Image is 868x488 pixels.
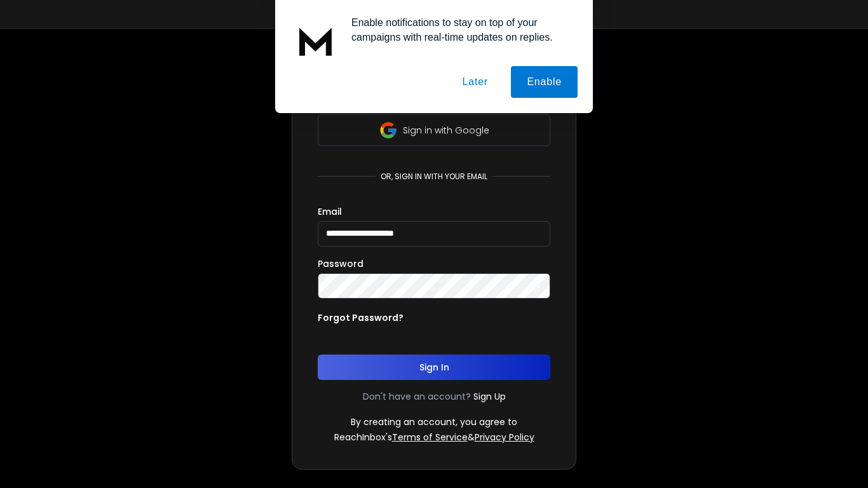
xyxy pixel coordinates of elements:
[403,124,489,137] p: Sign in with Google
[318,259,363,268] label: Password
[351,416,517,428] p: By creating an account, you agree to
[318,114,550,146] button: Sign in with Google
[376,172,492,182] p: or, sign in with your email
[363,390,471,403] p: Don't have an account?
[318,207,342,216] label: Email
[341,15,578,44] div: Enable notifications to stay on top of your campaigns with real-time updates on replies.
[318,355,550,380] button: Sign In
[392,431,468,444] a: Terms of Service
[475,431,534,444] a: Privacy Policy
[318,311,403,324] p: Forgot Password?
[511,66,578,98] button: Enable
[334,431,534,444] p: ReachInbox's &
[446,66,503,98] button: Later
[290,15,341,66] img: notification icon
[473,390,506,403] a: Sign Up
